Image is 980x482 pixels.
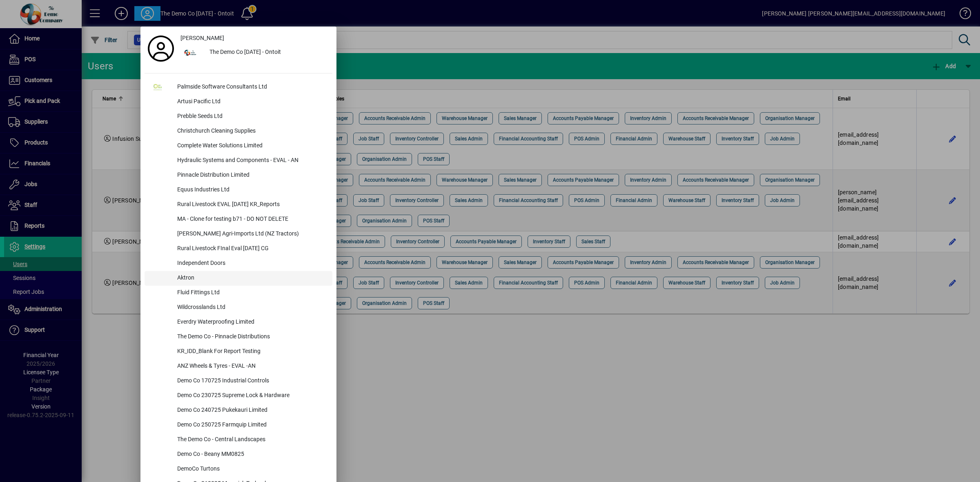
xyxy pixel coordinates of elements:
[145,447,332,462] button: Demo Co - Beany MM0825
[171,242,332,256] div: Rural Livestock FInal Eval [DATE] CG
[171,374,332,389] div: Demo Co 170725 Industrial Controls
[145,80,332,95] button: Palmside Software Consultants Ltd
[145,168,332,183] button: Pinnacle Distribution Limited
[145,286,332,300] button: Fluid Fittings Ltd
[171,403,332,418] div: Demo Co 240725 Pukekauri Limited
[171,418,332,433] div: Demo Co 250725 Farmquip Limited
[145,95,332,109] button: Artusi Pacific Ltd
[145,139,332,153] button: Complete Water Solutions Limited
[171,80,332,95] div: Palmside Software Consultants Ltd
[171,139,332,153] div: Complete Water Solutions Limited
[145,256,332,271] button: Independent Doors
[171,271,332,286] div: Aktron
[171,168,332,183] div: Pinnacle Distribution Limited
[171,95,332,109] div: Artusi Pacific Ltd
[177,31,332,45] a: [PERSON_NAME]
[171,433,332,447] div: The Demo Co - Central Landscapes
[171,359,332,374] div: ANZ Wheels & Tyres - EVAL -AN
[171,315,332,330] div: Everdry Waterproofing Limited
[145,271,332,286] button: Aktron
[145,153,332,168] button: Hydraulic Systems and Components - EVAL - AN
[145,403,332,418] button: Demo Co 240725 Pukekauri Limited
[203,45,332,60] div: The Demo Co [DATE] - Ontoit
[171,109,332,124] div: Prebble Seeds Ltd
[171,153,332,168] div: Hydraulic Systems and Components - EVAL - AN
[145,198,332,212] button: Rural Livestock EVAL [DATE] KR_Reports
[145,374,332,389] button: Demo Co 170725 Industrial Controls
[145,433,332,447] button: The Demo Co - Central Landscapes
[145,183,332,198] button: Equus Industries Ltd
[145,227,332,242] button: [PERSON_NAME] Agri-Imports Ltd (NZ Tractors)
[145,462,332,477] button: DemoCo Turtons
[145,389,332,403] button: Demo Co 230725 Supreme Lock & Hardware
[171,462,332,477] div: DemoCo Turtons
[180,34,224,42] span: [PERSON_NAME]
[171,212,332,227] div: MA - Clone for testing b71 - DO NOT DELETE
[171,124,332,139] div: Christchurch Cleaning Supplies
[145,242,332,256] button: Rural Livestock FInal Eval [DATE] CG
[171,227,332,242] div: [PERSON_NAME] Agri-Imports Ltd (NZ Tractors)
[171,286,332,300] div: Fluid Fittings Ltd
[171,183,332,198] div: Equus Industries Ltd
[145,109,332,124] button: Prebble Seeds Ltd
[171,300,332,315] div: Wildcrosslands Ltd
[145,418,332,433] button: Demo Co 250725 Farmquip Limited
[171,447,332,462] div: Demo Co - Beany MM0825
[145,300,332,315] button: Wildcrosslands Ltd
[145,315,332,330] button: Everdry Waterproofing Limited
[145,124,332,139] button: Christchurch Cleaning Supplies
[145,344,332,359] button: KR_IDD_Blank For Report Testing
[171,389,332,403] div: Demo Co 230725 Supreme Lock & Hardware
[145,330,332,344] button: The Demo Co - Pinnacle Distributions
[171,344,332,359] div: KR_IDD_Blank For Report Testing
[171,256,332,271] div: Independent Doors
[171,330,332,344] div: The Demo Co - Pinnacle Distributions
[145,41,177,56] a: Profile
[145,359,332,374] button: ANZ Wheels & Tyres - EVAL -AN
[171,198,332,212] div: Rural Livestock EVAL [DATE] KR_Reports
[177,45,332,60] button: The Demo Co [DATE] - Ontoit
[145,212,332,227] button: MA - Clone for testing b71 - DO NOT DELETE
